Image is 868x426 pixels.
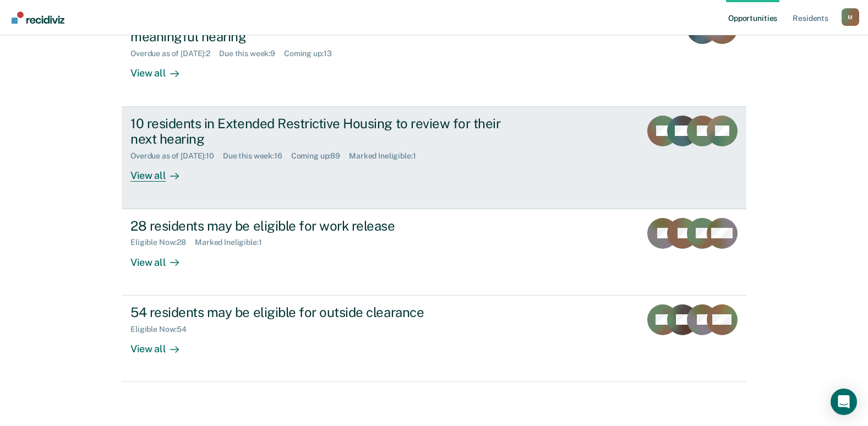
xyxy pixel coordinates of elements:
[130,247,192,269] div: View all
[130,325,195,334] div: Eligible Now : 54
[130,161,192,182] div: View all
[12,12,64,24] img: Recidiviz
[130,49,219,58] div: Overdue as of [DATE] : 2
[130,116,517,148] div: 10 residents in Extended Restrictive Housing to review for their next hearing
[130,238,195,247] div: Eligible Now : 28
[284,49,340,58] div: Coming up : 13
[122,4,746,107] a: 2 residents on Temporary Assignment to review for their initial meaningful hearingOverdue as of [...
[130,151,223,161] div: Overdue as of [DATE] : 10
[195,238,270,247] div: Marked Ineligible : 1
[219,49,284,58] div: Due this week : 9
[349,151,424,161] div: Marked Ineligible : 1
[122,107,746,209] a: 10 residents in Extended Restrictive Housing to review for their next hearingOverdue as of [DATE]...
[130,304,517,320] div: 54 residents may be eligible for outside clearance
[130,58,192,80] div: View all
[130,334,192,355] div: View all
[842,8,859,26] button: Profile dropdown button
[831,389,857,415] div: Open Intercom Messenger
[291,151,349,161] div: Coming up : 89
[130,218,517,234] div: 28 residents may be eligible for work release
[122,296,746,382] a: 54 residents may be eligible for outside clearanceEligible Now:54View all
[842,8,859,26] div: M
[223,151,291,161] div: Due this week : 16
[122,209,746,296] a: 28 residents may be eligible for work releaseEligible Now:28Marked Ineligible:1View all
